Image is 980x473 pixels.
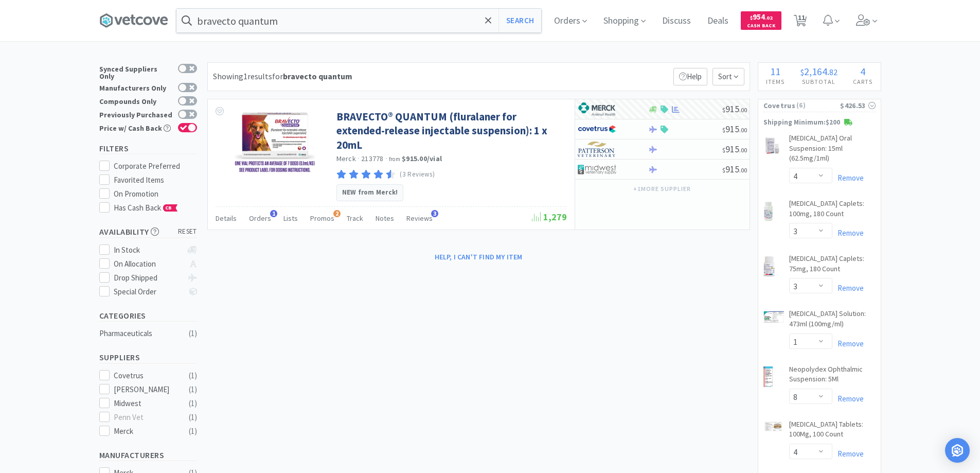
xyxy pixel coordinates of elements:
[703,16,733,26] a: Deals
[114,174,197,186] div: Favorited Items
[790,17,811,27] a: 11
[99,110,173,118] div: Previously Purchased
[750,14,753,21] span: $
[333,210,341,217] span: 2
[189,370,197,382] div: ( 1 )
[114,425,177,437] div: Merck
[673,68,707,85] p: Help
[763,256,775,276] img: 499020fc84f6491fa9c17a906282a4b2_568212.png
[832,339,864,348] a: Remove
[763,135,780,156] img: 39d4fc46d67c416e8090101133f4a1d0_491356.png
[216,214,237,223] span: Details
[114,397,177,410] div: Midwest
[722,146,725,154] span: $
[763,201,774,221] img: a93f6aa6aed644a9956e9ea5e5caa658_575321.png
[272,71,352,81] span: for
[804,65,827,78] span: 2,164
[406,214,433,223] span: Reviews
[114,160,197,172] div: Corporate Preferred
[99,96,173,105] div: Compounds Only
[765,14,773,21] span: . 02
[234,110,316,177] img: f502b60e20a94989973cbb06b53a3b95_570828.jpg
[722,126,725,134] span: $
[770,65,780,78] span: 11
[498,9,541,32] button: Search
[795,100,840,111] span: ( 6 )
[722,166,725,174] span: $
[114,188,197,200] div: On Promotion
[789,309,876,333] a: [MEDICAL_DATA] Solution: 473ml (100mg/ml)
[114,286,182,298] div: Special Order
[114,411,177,424] div: Penn Vet
[945,438,970,463] div: Open Intercom Messenger
[99,64,173,80] div: Synced Suppliers Only
[283,71,352,81] strong: bravecto quantum
[99,327,183,340] div: Pharmaceuticals
[270,210,277,217] span: 1
[722,106,725,114] span: $
[763,366,773,387] img: 55f8628497de4c6e9d6bbd8829df712a_477158.png
[722,163,747,175] span: 915
[99,123,173,132] div: Price w/ Cash Back
[400,169,435,180] p: (3 Reviews)
[429,248,529,266] button: Help, I can't find my item
[763,311,784,322] img: 9098b75a46a04257b6767ed8485751ce_491361.png
[800,67,804,77] span: $
[283,214,298,223] span: Lists
[114,244,182,256] div: In Stock
[114,272,182,284] div: Drop Shipped
[763,100,795,111] span: Covetrus
[376,214,394,223] span: Notes
[789,133,876,168] a: [MEDICAL_DATA] Oral Suspension: 15ml (62.5mg/1ml)
[758,117,881,128] p: Shipping Minimum: $200
[358,154,360,163] span: ·
[860,65,865,78] span: 4
[578,142,616,157] img: f5e969b455434c6296c6d81ef179fa71_3.png
[840,100,875,111] div: $426.53
[389,155,400,163] span: from
[114,383,177,396] div: [PERSON_NAME]
[578,121,616,137] img: 77fca1acd8b6420a9015268ca798ef17_1.png
[532,211,567,223] span: 1,279
[99,449,197,461] h5: Manufacturers
[164,205,174,211] span: CB
[739,106,747,114] span: . 00
[385,154,387,163] span: ·
[722,123,747,135] span: 915
[832,228,864,238] a: Remove
[789,254,876,278] a: [MEDICAL_DATA] Caplets: 75mg, 180 Count
[342,188,398,197] strong: NEW from Merck!
[189,383,197,396] div: ( 1 )
[402,154,442,163] strong: $915.00 / vial
[763,422,784,431] img: c01401b40468422ca60babbab44bf97d_785496.png
[739,146,747,154] span: . 00
[99,226,197,238] h5: Availability
[832,173,864,183] a: Remove
[361,154,384,163] span: 213778
[789,364,876,389] a: Neopolydex Ophthalmic Suspension: 5Ml
[739,166,747,174] span: . 00
[347,214,363,223] span: Track
[578,162,616,177] img: 4dd14cff54a648ac9e977f0c5da9bc2e_5.png
[189,411,197,424] div: ( 1 )
[99,143,197,154] h5: Filters
[114,370,177,382] div: Covetrus
[789,419,876,444] a: [MEDICAL_DATA] Tablets: 100Mg, 100 Count
[114,258,182,270] div: On Allocation
[99,83,173,92] div: Manufacturers Only
[189,327,197,340] div: ( 1 )
[832,394,864,404] a: Remove
[750,12,773,22] span: 954
[829,67,838,77] span: 82
[722,103,747,115] span: 915
[747,23,775,30] span: Cash Back
[739,126,747,134] span: . 00
[99,352,197,363] h5: Suppliers
[431,210,438,217] span: 3
[114,203,178,213] span: Has Cash Back
[176,9,541,32] input: Search by item, sku, manufacturer, ingredient, size...
[722,143,747,155] span: 915
[792,66,845,77] div: .
[789,199,876,223] a: [MEDICAL_DATA] Caplets: 100mg, 180 Count
[178,226,197,237] span: reset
